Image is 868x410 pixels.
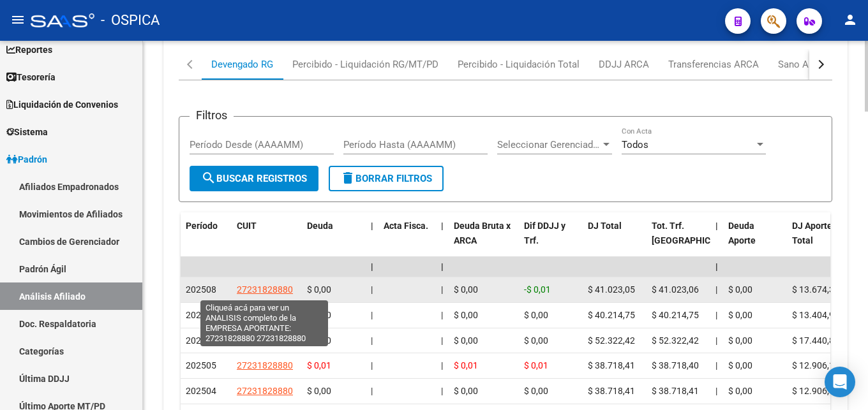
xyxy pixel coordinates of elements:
span: $ 0,00 [307,335,331,346]
span: $ 0,00 [454,335,478,346]
span: $ 0,00 [524,386,548,396]
span: DJ Total [588,221,622,231]
span: $ 0,00 [524,310,548,320]
span: | [715,284,717,295]
span: - OSPICA [101,6,160,34]
span: | [441,284,443,295]
span: | [371,335,373,346]
span: | [371,261,373,272]
span: Liquidación de Convenios [6,98,118,112]
span: Deuda Aporte [728,221,756,245]
span: $ 0,00 [728,335,752,346]
span: | [371,284,373,295]
datatable-header-cell: Dif DDJJ y Trf. [519,212,583,268]
span: $ 40.214,75 [588,310,635,320]
datatable-header-cell: Deuda Aporte [723,212,787,268]
button: Buscar Registros [190,166,318,191]
span: | [715,386,717,396]
button: Borrar Filtros [329,166,444,191]
div: Percibido - Liquidación RG/MT/PD [292,57,438,71]
span: $ 38.718,40 [652,360,699,370]
div: Devengado RG [211,57,273,71]
datatable-header-cell: Deuda [302,212,366,268]
span: | [441,335,443,346]
div: Sano ARCA [778,57,827,71]
span: 27231828880 [237,310,293,320]
span: Deuda [307,221,333,231]
span: Tot. Trf. [GEOGRAPHIC_DATA] [652,221,738,245]
span: 202506 [186,335,216,346]
span: Reportes [6,43,52,57]
span: Seleccionar Gerenciador [497,139,601,150]
span: | [371,360,373,370]
span: Acta Fisca. [384,221,428,231]
datatable-header-cell: Tot. Trf. Bruto [647,212,710,268]
div: DDJJ ARCA [599,57,649,71]
span: Buscar Registros [201,173,307,184]
span: $ 38.718,41 [652,386,699,396]
span: $ 13.674,35 [792,284,839,295]
span: $ 12.906,14 [792,360,839,370]
span: Tesorería [6,70,56,84]
span: $ 0,00 [307,284,331,295]
span: 27231828880 [237,284,293,295]
span: Todos [622,139,648,150]
span: Sistema [6,125,48,139]
span: $ 38.718,41 [588,360,635,370]
datatable-header-cell: DJ Aporte Total [787,212,851,268]
span: $ 0,00 [728,360,752,370]
span: | [715,310,717,320]
span: $ 0,00 [454,310,478,320]
span: $ 12.906,14 [792,386,839,396]
span: 202508 [186,284,216,295]
span: $ 0,00 [728,386,752,396]
h3: Filtros [190,106,234,124]
span: | [715,221,718,231]
span: $ 38.718,41 [588,386,635,396]
span: | [441,310,443,320]
datatable-header-cell: | [710,212,723,268]
datatable-header-cell: DJ Total [583,212,647,268]
datatable-header-cell: CUIT [232,212,302,268]
mat-icon: search [201,170,216,186]
span: DJ Aporte Total [792,221,832,245]
span: | [371,221,373,231]
span: $ 52.322,42 [652,335,699,346]
span: Padrón [6,152,47,166]
datatable-header-cell: | [366,212,378,268]
datatable-header-cell: | [436,212,449,268]
span: Período [186,221,218,231]
span: | [715,335,717,346]
span: $ 0,01 [307,360,331,370]
span: $ 0,00 [307,386,331,396]
span: | [371,310,373,320]
span: $ 0,00 [524,335,548,346]
span: 202504 [186,386,216,396]
span: $ 0,00 [307,310,331,320]
mat-icon: delete [340,170,355,186]
span: | [441,261,444,272]
datatable-header-cell: Deuda Bruta x ARCA [449,212,519,268]
div: Percibido - Liquidación Total [458,57,580,71]
div: Transferencias ARCA [668,57,759,71]
span: $ 0,00 [728,284,752,295]
datatable-header-cell: Acta Fisca. [378,212,436,268]
span: -$ 0,01 [524,284,551,295]
span: | [441,386,443,396]
span: $ 17.440,81 [792,335,839,346]
span: CUIT [237,221,257,231]
span: $ 41.023,05 [588,284,635,295]
span: $ 0,00 [454,386,478,396]
span: | [441,360,443,370]
span: $ 0,01 [454,360,478,370]
span: | [715,360,717,370]
span: $ 41.023,06 [652,284,699,295]
span: $ 0,01 [524,360,548,370]
span: 27231828880 [237,386,293,396]
div: Open Intercom Messenger [825,367,855,397]
span: | [715,261,718,272]
span: 202505 [186,360,216,370]
span: $ 40.214,75 [652,310,699,320]
span: Borrar Filtros [340,173,432,184]
span: Dif DDJJ y Trf. [524,221,565,245]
